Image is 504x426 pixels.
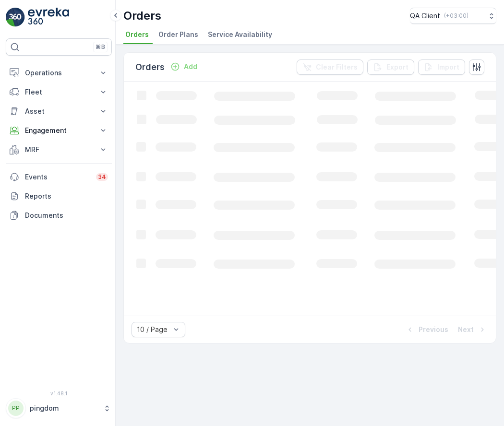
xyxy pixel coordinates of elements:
[25,211,108,220] p: Documents
[457,324,488,335] button: Next
[25,191,108,201] p: Reports
[6,390,112,396] span: v 1.48.1
[458,325,474,334] p: Next
[158,30,198,39] span: Order Plans
[6,140,112,159] button: MRF
[25,87,93,97] p: Fleet
[25,126,93,135] p: Engagement
[6,63,112,83] button: Operations
[6,102,112,121] button: Asset
[410,8,496,24] button: QA Client(+03:00)
[418,59,465,75] button: Import
[208,30,272,39] span: Service Availability
[437,62,459,72] p: Import
[367,59,414,75] button: Export
[25,172,90,182] p: Events
[410,11,440,21] p: QA Client
[123,8,161,24] p: Orders
[125,30,149,39] span: Orders
[6,206,112,225] a: Documents
[98,173,106,181] p: 34
[6,398,112,418] button: PPpingdom
[28,8,69,27] img: logo_light-DOdMpM7g.png
[386,62,408,72] p: Export
[297,59,363,75] button: Clear Filters
[167,61,201,72] button: Add
[96,43,105,51] p: ⌘B
[419,325,448,334] p: Previous
[404,324,449,335] button: Previous
[25,106,93,116] p: Asset
[184,62,197,71] p: Add
[444,12,468,20] p: ( +03:00 )
[6,83,112,102] button: Fleet
[6,187,112,206] a: Reports
[135,60,165,74] p: Orders
[316,62,358,72] p: Clear Filters
[6,8,25,27] img: logo
[8,401,24,416] div: PP
[25,68,93,78] p: Operations
[30,403,98,413] p: pingdom
[6,121,112,140] button: Engagement
[6,167,112,187] a: Events34
[25,145,93,154] p: MRF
